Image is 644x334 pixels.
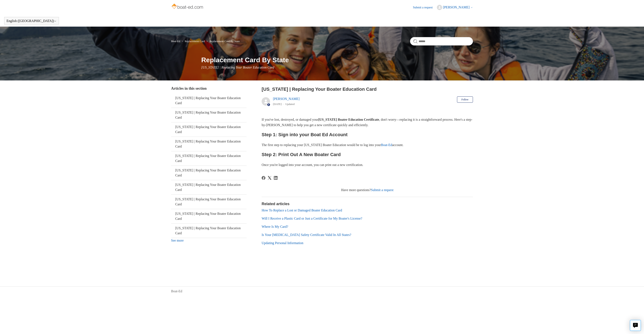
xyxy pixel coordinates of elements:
[630,320,641,331] button: Live chat
[171,209,247,223] a: [US_STATE] | Replacing Your Boater Education Card
[381,143,392,147] a: Boat-Ed
[262,131,473,138] h2: Step 1: Sign into your Boat Ed Account
[371,188,393,192] a: Submit a request
[262,201,473,207] h2: Related articles
[274,176,278,180] a: LinkedIn
[262,217,362,220] a: Will I Receive a Plastic Card or Just a Certificate for My Boater's License?
[262,176,265,180] svg: Share this page on Facebook
[201,55,473,65] h1: Replacement Card By State
[410,37,473,45] input: Search
[262,176,265,180] a: Facebook
[171,40,181,43] li: Boat-Ed
[443,5,470,9] span: [PERSON_NAME]
[285,102,295,106] li: Updated
[171,86,206,91] span: Articles in this section
[171,93,247,108] a: [US_STATE] | Replacing Your Boater Education Card
[262,162,473,168] p: Once you're logged into your account, you can print out a new certification.
[268,176,271,180] a: X Corp
[262,188,473,193] div: Have more questions?
[209,40,240,43] a: Replacement Card By State
[171,289,182,294] a: Boat-Ed
[171,195,247,209] a: [US_STATE] | Replacing Your Boater Education Card
[268,176,271,180] svg: Share this page on X Corp
[273,102,282,106] time: 05/22/2024, 10:50
[206,40,240,43] li: Replacement Card By State
[262,225,288,228] a: Where Is My Card?
[171,166,247,180] a: [US_STATE] | Replacing Your Boater Education Card
[262,142,473,148] p: The first step to replacing your [US_STATE] Boater Education would be to log into your account.
[262,233,351,237] a: Is Your [MEDICAL_DATA] Safety Certificate Valid In All States?
[171,137,247,151] a: [US_STATE] | Replacing Your Boater Education Card
[262,117,473,128] p: If you've lost, destroyed, or damaged your , don't worry—replacing it is a straightforward proces...
[273,97,300,101] a: [PERSON_NAME]
[185,40,205,43] a: Replacement Card
[171,122,247,137] a: [US_STATE] | Replacing Your Boater Education Card
[171,3,204,11] img: Boat-Ed Help Center home page
[262,241,303,245] a: Updating Personal Information
[171,40,180,43] a: Boat-Ed
[437,5,473,10] button: [PERSON_NAME]
[413,5,437,10] a: Submit a request
[318,118,379,121] strong: [US_STATE] Boater Education Certificate
[171,239,184,242] a: See more
[6,19,57,23] button: English ([GEOGRAPHIC_DATA])
[171,151,247,166] a: [US_STATE] | Replacing Your Boater Education Card
[171,224,247,238] a: [US_STATE] | Replacing Your Boater Education Card
[262,208,342,212] a: How To Replace a Lost or Damaged Boater Education Card
[262,86,473,93] h2: Michigan | Replacing Your Boater Education Card
[181,40,206,43] li: Replacement Card
[171,108,247,122] a: [US_STATE] | Replacing Your Boater Education Card
[171,180,247,194] a: [US_STATE] | Replacing Your Boater Education Card
[201,66,274,69] span: [US_STATE] | Replacing Your Boater Education Card
[457,96,473,103] button: Follow Article
[262,151,473,158] h2: Step 2: Print Out A New Boater Card
[274,176,278,180] svg: Share this page on LinkedIn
